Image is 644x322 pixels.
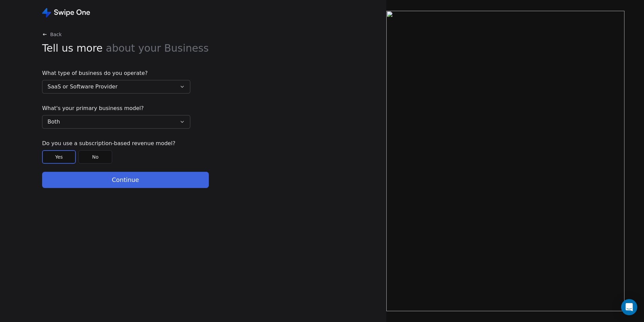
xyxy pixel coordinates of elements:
span: SaaS or Software Provider [47,83,118,91]
span: What's your primary business model? [42,104,190,112]
span: Back [50,31,62,38]
span: about your Business [106,42,208,54]
span: Do you use a subscription-based revenue model? [42,139,190,147]
span: Both [47,118,60,126]
span: What type of business do you operate? [42,69,190,77]
span: Tell us more [42,41,209,56]
div: Open Intercom Messenger [621,299,637,315]
button: Continue [42,172,209,188]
